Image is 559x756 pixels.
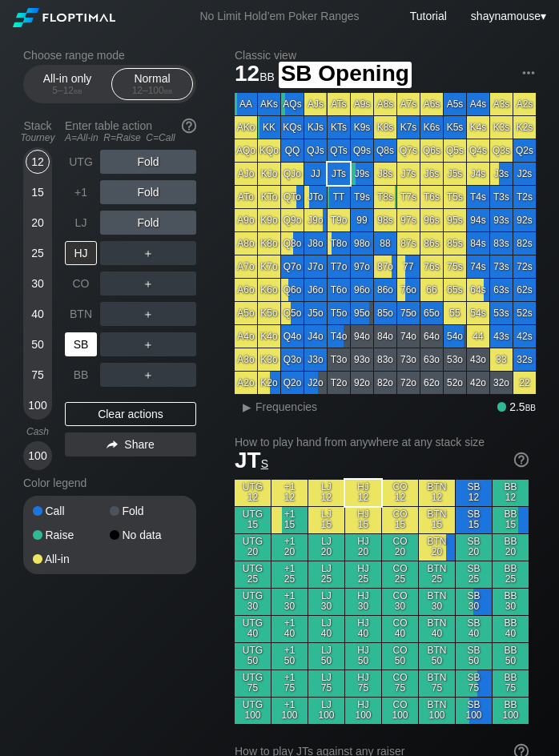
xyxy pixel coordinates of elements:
[420,348,443,371] div: 63o
[490,209,513,231] div: 93s
[26,180,50,204] div: 15
[258,163,280,185] div: KJo
[255,400,317,413] span: Frequencies
[235,116,257,139] div: AKo
[397,186,420,208] div: T7s
[397,93,420,115] div: A7s
[100,363,196,387] div: ＋
[235,302,257,324] div: A5o
[420,186,443,208] div: T6s
[279,62,412,88] span: SB Opening
[490,372,513,394] div: 32o
[351,372,373,394] div: 92o
[513,209,536,231] div: 92s
[345,643,381,670] div: HJ 50
[271,589,308,615] div: +1 30
[490,186,513,208] div: T3s
[420,93,443,115] div: A6s
[444,232,466,255] div: 85s
[382,534,418,561] div: CO 20
[419,670,455,697] div: BTN 75
[65,113,196,150] div: Enter table action
[235,139,257,162] div: AQo
[235,186,257,208] div: ATo
[493,643,529,670] div: BB 50
[271,616,308,642] div: +1 40
[345,480,381,506] div: HJ 12
[397,325,420,348] div: 74o
[444,279,466,301] div: 65s
[26,363,50,387] div: 75
[456,589,492,615] div: SB 30
[110,505,187,517] div: Fold
[444,302,466,324] div: 55
[232,62,277,88] span: 12
[490,325,513,348] div: 43s
[493,670,529,697] div: BB 75
[261,453,268,471] span: s
[110,529,187,541] div: No data
[30,69,104,99] div: All-in only
[419,534,455,561] div: BTN 20
[235,670,271,697] div: UTG 75
[235,372,257,394] div: A2o
[374,348,396,371] div: 83o
[456,616,492,642] div: SB 40
[490,93,513,115] div: A3s
[281,372,304,394] div: Q2o
[308,561,344,588] div: LJ 25
[258,348,280,371] div: K3o
[235,448,268,472] span: JT
[420,139,443,162] div: Q6s
[26,302,50,326] div: 40
[65,302,97,326] div: BTN
[65,402,196,426] div: Clear actions
[493,561,529,588] div: BB 25
[328,116,350,139] div: KTs
[467,279,489,301] div: 64s
[351,209,373,231] div: 99
[328,163,350,185] div: JTs
[328,279,350,301] div: T6o
[328,186,350,208] div: TT
[420,163,443,185] div: J6s
[304,255,327,278] div: J7o
[513,93,536,115] div: A2s
[259,66,275,84] span: bb
[304,372,327,394] div: J2o
[258,302,280,324] div: K5o
[100,302,196,326] div: ＋
[420,279,443,301] div: 66
[374,93,396,115] div: A8s
[467,348,489,371] div: 43o
[17,132,58,143] div: Tourney
[100,180,196,204] div: Fold
[490,163,513,185] div: J3s
[420,232,443,255] div: 86s
[100,271,196,296] div: ＋
[513,279,536,301] div: 62s
[235,436,529,448] h2: How to play hand from anywhere at any stack size
[456,670,492,697] div: SB 75
[490,279,513,301] div: 63s
[65,241,97,265] div: HJ
[271,670,308,697] div: +1 75
[444,372,466,394] div: 52o
[467,302,489,324] div: 54s
[328,139,350,162] div: QTs
[382,670,418,697] div: CO 75
[258,232,280,255] div: K8o
[351,279,373,301] div: 96o
[304,116,327,139] div: KJs
[351,302,373,324] div: 95o
[65,180,97,204] div: +1
[281,325,304,348] div: Q4o
[374,186,396,208] div: T8s
[328,372,350,394] div: T2o
[467,186,489,208] div: T4s
[374,302,396,324] div: 85o
[467,372,489,394] div: 42o
[493,507,529,533] div: BB 15
[119,85,186,96] div: 12 – 100
[100,211,196,235] div: Fold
